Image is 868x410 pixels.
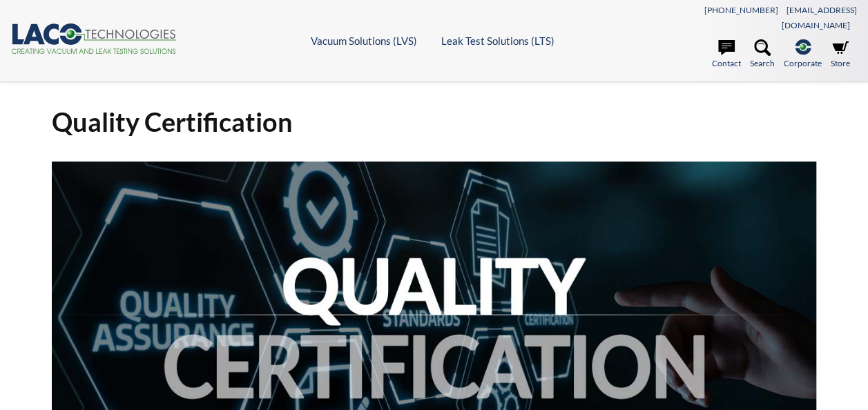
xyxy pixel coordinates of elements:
a: [EMAIL_ADDRESS][DOMAIN_NAME] [782,5,857,30]
a: [PHONE_NUMBER] [704,5,778,15]
a: Store [831,39,850,70]
span: Corporate [784,57,822,70]
a: Vacuum Solutions (LVS) [311,35,417,47]
a: Contact [712,39,741,70]
a: Search [750,39,775,70]
h1: Quality Certification [52,105,816,139]
a: Leak Test Solutions (LTS) [441,35,554,47]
